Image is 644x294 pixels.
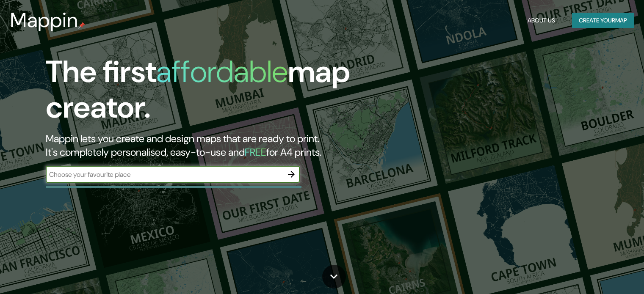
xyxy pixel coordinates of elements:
h1: The first map creator. [46,54,368,132]
img: mappin-pin [78,22,85,29]
h5: FREE [245,146,266,159]
h1: affordable [156,52,288,91]
button: Create yourmap [572,13,634,28]
button: About Us [524,13,558,28]
h3: Mappin [10,8,78,32]
input: Choose your favourite place [46,170,283,179]
h2: Mappin lets you create and design maps that are ready to print. It's completely personalised, eas... [46,132,368,159]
